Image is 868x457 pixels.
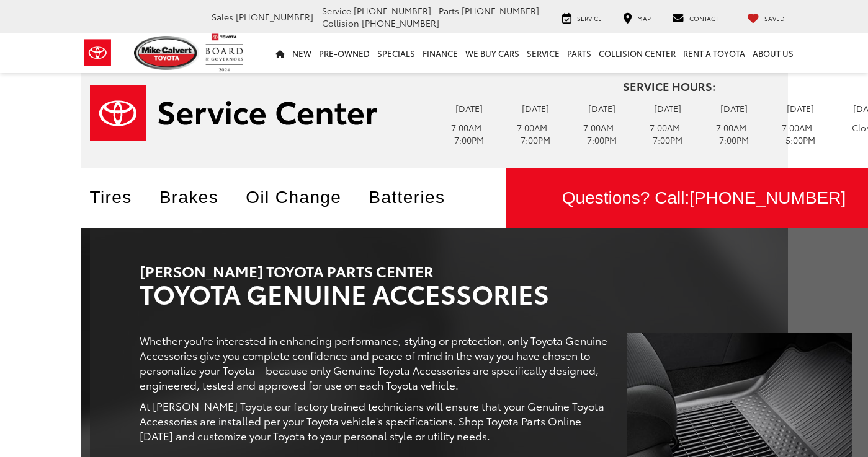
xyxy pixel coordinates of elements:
[134,36,200,70] img: Mike Calvert Toyota
[322,17,359,29] span: Collision
[637,14,651,23] span: Map
[563,33,595,73] a: Parts
[246,188,360,207] a: Oil Change
[159,188,238,207] a: Brakes
[577,14,602,23] span: Service
[212,11,233,23] span: Sales
[568,99,635,118] td: [DATE]
[663,11,728,24] a: Contact
[462,33,523,73] a: WE BUY CARS
[90,85,418,141] a: Service Center | Mike Calvert Toyota in Houston TX
[701,99,767,118] td: [DATE]
[462,4,539,17] span: [PHONE_NUMBER]
[749,33,797,73] a: About Us
[553,11,611,24] a: Service
[767,118,834,149] td: 7:00AM - 5:00PM
[362,17,439,29] span: [PHONE_NUMBER]
[436,99,503,118] td: [DATE]
[764,14,785,23] span: Saved
[614,11,660,24] a: Map
[140,398,609,443] p: At [PERSON_NAME] Toyota our factory trained technicians will ensure that your Genuine Toyota Acce...
[236,11,313,23] span: [PHONE_NUMBER]
[595,33,679,73] a: Collision Center
[503,99,569,118] td: [DATE]
[354,4,431,17] span: [PHONE_NUMBER]
[568,118,635,149] td: 7:00AM - 7:00PM
[436,118,503,149] td: 7:00AM - 7:00PM
[322,4,351,17] span: Service
[374,33,419,73] a: Specials
[701,118,767,149] td: 7:00AM - 7:00PM
[503,118,569,149] td: 7:00AM - 7:00PM
[90,188,151,207] a: Tires
[738,11,794,24] a: My Saved Vehicles
[90,85,377,141] img: Service Center | Mike Calvert Toyota in Houston TX
[74,33,121,73] img: Toyota
[315,33,374,73] a: Pre-Owned
[635,99,701,118] td: [DATE]
[140,333,609,392] p: Whether you're interested in enhancing performance, styling or protection, only Toyota Genuine Ac...
[679,33,749,73] a: Rent a Toyota
[140,263,853,308] h1: [PERSON_NAME] Toyota Parts Center
[523,33,563,73] a: Service
[369,188,463,207] a: Batteries
[767,99,834,118] td: [DATE]
[689,188,846,207] span: [PHONE_NUMBER]
[439,4,459,17] span: Parts
[289,33,315,73] a: New
[419,33,462,73] a: Finance
[635,118,701,149] td: 7:00AM - 7:00PM
[140,274,549,311] span: Toyota Genuine Accessories
[272,33,289,73] a: Home
[689,14,718,23] span: Contact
